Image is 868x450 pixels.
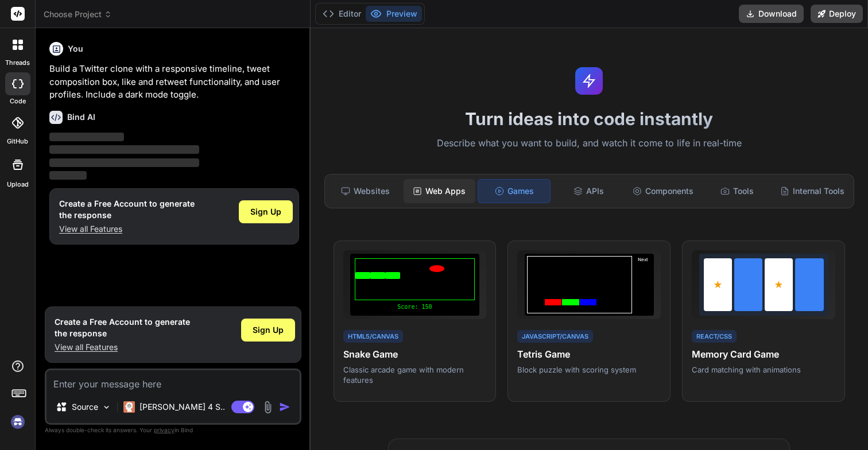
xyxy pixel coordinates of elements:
[261,401,274,414] img: attachment
[355,302,475,311] div: Score: 150
[517,364,661,375] p: Block puzzle with scoring system
[279,401,290,413] img: icon
[478,179,551,203] div: Games
[811,5,863,23] button: Deploy
[7,137,28,146] label: GitHub
[59,198,195,221] h1: Create a Free Account to generate the response
[366,6,422,22] button: Preview
[7,180,29,189] label: Upload
[139,401,225,413] p: [PERSON_NAME] 4 S..
[739,5,804,23] button: Download
[318,6,366,22] button: Editor
[55,316,190,339] h1: Create a Free Account to generate the response
[317,136,862,151] p: Describe what you want to build, and watch it come to life in real-time
[49,63,299,102] p: Build a Twitter clone with a responsive timeline, tweet composition box, like and retweet functio...
[102,402,111,412] img: Pick Models
[634,256,652,313] div: Next
[776,179,849,203] div: Internal Tools
[49,133,124,141] span: ‌
[404,179,475,203] div: Web Apps
[49,158,199,167] span: ‌
[627,179,699,203] div: Components
[517,330,593,343] div: JavaScript/Canvas
[49,171,87,180] span: ‌
[10,96,26,106] label: code
[692,364,835,375] p: Card matching with animations
[317,108,862,129] h1: Turn ideas into code instantly
[343,364,487,385] p: Classic arcade game with modern features
[68,43,83,55] h6: You
[5,58,30,68] label: threads
[253,324,284,336] span: Sign Up
[250,206,281,218] span: Sign Up
[692,347,835,361] h4: Memory Card Game
[45,425,301,436] p: Always double-check its answers. Your in Bind
[343,347,487,361] h4: Snake Game
[49,145,199,154] span: ‌
[154,426,175,433] span: privacy
[702,179,773,203] div: Tools
[343,330,403,343] div: HTML5/Canvas
[72,401,98,413] p: Source
[67,111,95,123] h6: Bind AI
[59,223,195,235] p: View all Features
[44,9,112,20] span: Choose Project
[330,179,401,203] div: Websites
[553,179,625,203] div: APIs
[692,330,737,343] div: React/CSS
[55,342,190,353] p: View all Features
[8,412,28,432] img: signin
[123,401,135,413] img: Claude 4 Sonnet
[517,347,661,361] h4: Tetris Game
